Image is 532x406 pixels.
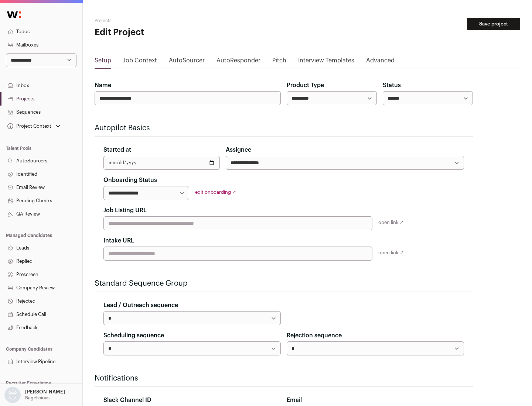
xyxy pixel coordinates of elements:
[6,123,51,129] div: Project Context
[103,331,164,340] label: Scheduling sequence
[6,121,62,131] button: Open dropdown
[25,389,65,395] p: [PERSON_NAME]
[366,56,395,68] a: Advanced
[467,18,520,30] button: Save project
[103,206,147,215] label: Job Listing URL
[95,56,111,68] a: Setup
[287,331,342,340] label: Rejection sequence
[169,56,205,68] a: AutoSourcer
[95,18,236,24] h2: Projects
[103,396,151,405] label: Slack Channel ID
[103,145,131,154] label: Started at
[287,81,324,90] label: Product Type
[123,56,157,68] a: Job Context
[383,81,401,90] label: Status
[216,56,260,68] a: AutoResponder
[3,387,66,403] button: Open dropdown
[25,395,50,401] p: Bagelicious
[95,278,473,289] h2: Standard Sequence Group
[95,123,473,133] h2: Autopilot Basics
[287,396,464,405] div: Email
[95,27,236,38] h1: Edit Project
[95,373,473,383] h2: Notifications
[103,176,157,185] label: Onboarding Status
[272,56,286,68] a: Pitch
[95,81,111,90] label: Name
[226,145,251,154] label: Assignee
[195,190,236,195] a: edit onboarding ↗
[3,7,25,22] img: Wellfound
[4,387,21,403] img: nopic.png
[103,236,134,245] label: Intake URL
[103,301,178,310] label: Lead / Outreach sequence
[298,56,354,68] a: Interview Templates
